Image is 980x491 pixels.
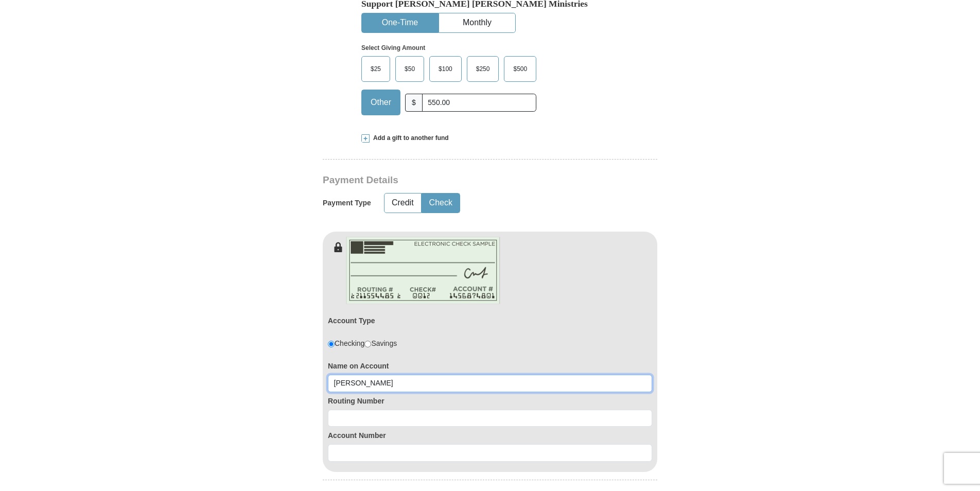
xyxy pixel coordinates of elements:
[328,361,652,371] label: Name on Account
[422,194,460,213] button: Check
[365,61,386,77] span: $25
[328,315,375,326] label: Account Type
[384,194,421,213] button: Credit
[365,95,396,110] span: Other
[328,338,397,348] div: Checking Savings
[361,44,425,51] strong: Select Giving Amount
[323,199,371,207] h5: Payment Type
[399,61,420,77] span: $50
[328,430,652,441] label: Account Number
[439,13,515,32] button: Monthly
[508,61,532,77] span: $500
[370,134,449,143] span: Add a gift to another fund
[433,61,458,77] span: $100
[471,61,495,77] span: $250
[405,94,423,112] span: $
[323,174,585,186] h3: Payment Details
[328,396,652,406] label: Routing Number
[346,237,500,304] img: check-en.png
[422,94,536,112] input: Other Amount
[362,13,438,32] button: One-Time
